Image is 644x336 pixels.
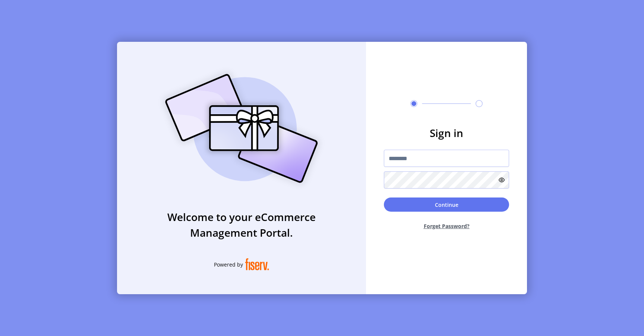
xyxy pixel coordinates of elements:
h3: Sign in [384,125,509,141]
img: card_Illustration.svg [154,66,329,191]
h3: Welcome to your eCommerce Management Portal. [117,209,366,240]
span: Powered by [214,261,243,268]
button: Forget Password? [384,216,509,236]
button: Continue [384,197,509,212]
